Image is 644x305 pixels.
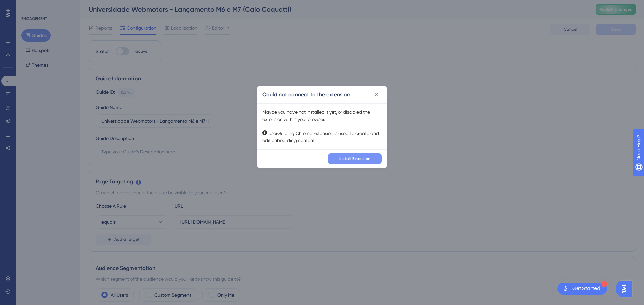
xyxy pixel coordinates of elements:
div: Get Started! [572,285,602,292]
span: Need Help? [16,2,42,10]
div: Open Get Started! checklist, remaining modules: 1 [557,283,607,295]
div: 1 [601,281,607,287]
h2: Could not connect to the extension. [262,91,352,99]
span: Install Extension [339,156,370,161]
img: launcher-image-alternative-text [561,285,570,293]
div: Maybe you have not installed it yet, or disabled the extension within your browser. UserGuiding C... [262,109,382,144]
iframe: UserGuiding AI Assistant Launcher [616,279,636,299]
